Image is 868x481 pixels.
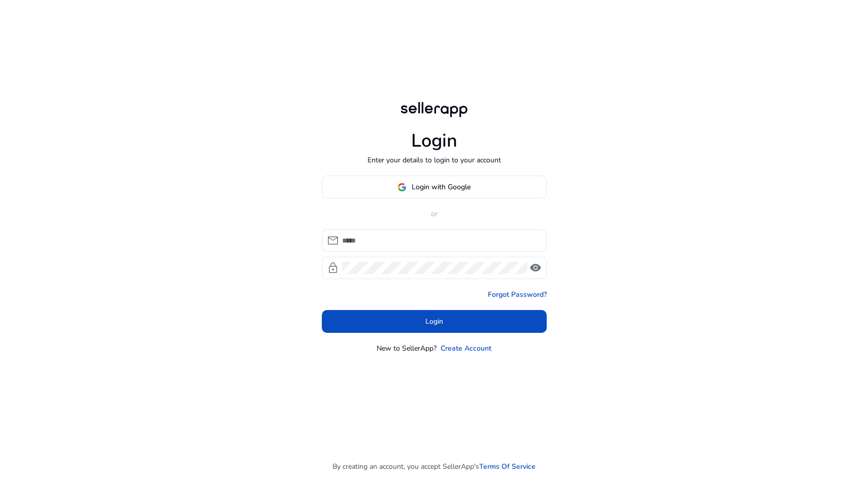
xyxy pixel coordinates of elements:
h1: Login [411,130,457,152]
span: visibility [529,262,542,274]
span: Login [425,316,443,327]
a: Create Account [441,343,491,354]
p: or [322,209,547,219]
p: New to SellerApp? [377,343,437,354]
span: mail [327,234,339,247]
p: Enter your details to login to your account [368,155,501,165]
button: Login with Google [322,176,547,198]
img: google-logo.svg [397,183,407,192]
span: Login with Google [412,182,471,192]
a: Forgot Password? [488,289,547,300]
button: Login [322,310,547,333]
span: lock [327,262,339,274]
a: Terms Of Service [479,461,536,472]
